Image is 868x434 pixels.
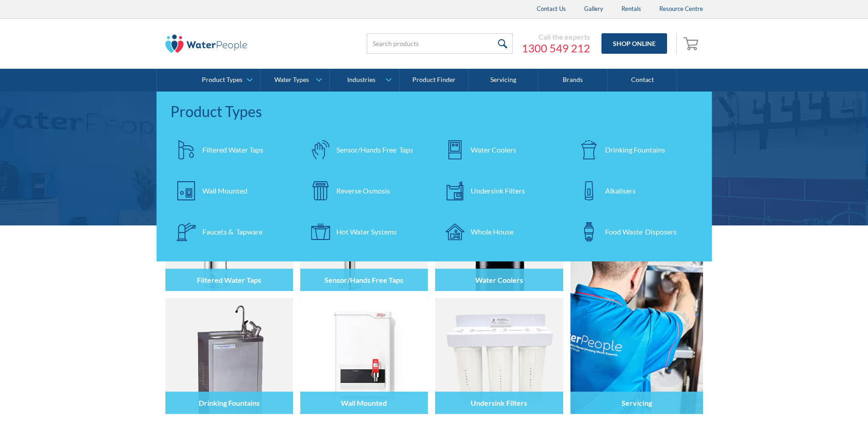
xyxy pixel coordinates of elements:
[165,35,247,53] img: The Water People
[601,33,667,54] a: Shop Online
[471,144,516,155] div: Water Coolers
[202,144,263,155] div: Filtered Water Taps
[341,398,387,407] h4: Wall Mounted
[681,33,703,55] a: Open empty cart
[608,69,677,92] a: Contact
[367,33,513,54] input: Search products
[170,101,699,123] div: Product Types
[439,216,564,248] a: Whole House
[330,69,399,92] a: Industries
[605,185,636,196] div: Alkalisers
[197,276,261,284] h4: Filtered Water Taps
[471,185,525,196] div: Undersink Filters
[605,226,677,237] div: Food Waste Disposers
[573,175,699,207] a: Alkalisers
[202,76,242,84] div: Product Types
[300,298,428,414] img: Wall Mounted
[304,175,430,207] a: Reverse Osmosis
[469,69,538,92] a: Servicing
[471,226,514,237] div: Whole House
[191,69,260,92] a: Product Types
[439,134,564,166] a: Water Coolers
[570,175,703,414] a: Servicing
[347,76,375,84] div: Industries
[400,69,469,92] a: Product Finder
[539,69,608,92] a: Brands
[573,216,699,248] a: Food Waste Disposers
[336,144,413,155] div: Sensor/Hands Free Taps
[522,32,590,41] div: Call the experts
[157,92,712,261] nav: Product Types
[261,69,329,92] a: Water Types
[336,185,390,196] div: Reverse Osmosis
[202,226,262,237] div: Faucets & Tapware
[439,175,564,207] a: Undersink Filters
[605,144,665,155] div: Drinking Fountains
[324,276,403,284] h4: Sensor/Hands Free Taps
[435,298,563,414] img: Undersink Filters
[471,398,527,407] h4: Undersink Filters
[199,398,260,407] h4: Drinking Fountains
[621,398,652,407] h4: Servicing
[304,134,430,166] a: Sensor/Hands Free Taps
[304,216,430,248] a: Hot Water Systems
[165,298,293,414] img: Drinking Fountains
[573,134,699,166] a: Drinking Fountains
[274,76,309,84] div: Water Types
[170,134,296,166] a: Filtered Water Taps
[522,41,590,55] a: 1300 549 212
[202,185,247,196] div: Wall Mounted
[170,216,296,248] a: Faucets & Tapware
[170,175,296,207] a: Wall Mounted
[475,276,523,284] h4: Water Coolers
[336,226,397,237] div: Hot Water Systems
[683,36,701,51] img: shopping cart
